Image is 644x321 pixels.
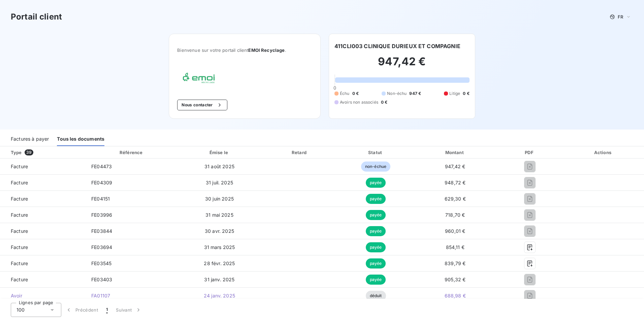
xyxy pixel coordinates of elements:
[445,277,465,282] span: 905,32 €
[5,179,80,186] span: Facture
[204,277,234,282] span: 31 janv. 2025
[91,293,110,298] span: FA01107
[366,242,386,252] span: payée
[366,275,386,285] span: payée
[25,149,33,155] span: 39
[334,42,460,50] h6: 411CLI003 CLINIQUE DURIEUX ET COMPAGNIE
[206,180,233,185] span: 31 juil. 2025
[340,91,350,97] span: Échu
[618,14,623,20] span: FR
[57,132,104,146] div: Tous les documents
[445,212,465,218] span: 718,70 €
[445,164,465,169] span: 947,42 €
[445,228,465,234] span: 960,01 €
[366,258,386,269] span: payée
[102,303,112,317] button: 1
[5,212,80,218] span: Facture
[366,194,386,204] span: payée
[120,150,142,155] div: Référence
[248,47,285,53] span: EMOI Recyclage
[387,91,407,97] span: Non-échu
[5,195,80,202] span: Facture
[5,292,80,299] span: Avoir
[204,293,235,298] span: 24 janv. 2025
[177,47,312,53] span: Bienvenue sur votre portail client .
[352,91,359,97] span: 0 €
[112,303,146,317] button: Suivant
[361,162,390,172] span: non-échue
[91,260,111,266] span: FE03545
[409,91,421,97] span: 947 €
[17,307,25,313] span: 100
[564,149,643,156] div: Actions
[91,244,112,250] span: FE03694
[381,99,387,105] span: 0 €
[445,180,465,185] span: 948,72 €
[91,164,112,169] span: FE04473
[366,226,386,236] span: payée
[91,180,112,185] span: FE04309
[366,178,386,188] span: payée
[463,91,469,97] span: 0 €
[179,149,260,156] div: Émise le
[204,164,234,169] span: 31 août 2025
[334,55,470,75] h2: 947,42 €
[445,260,465,266] span: 839,79 €
[449,91,460,97] span: Litige
[205,228,234,234] span: 30 avr. 2025
[5,163,80,170] span: Facture
[333,85,336,91] span: 0
[177,100,227,110] button: Nous contacter
[11,132,49,146] div: Factures à payer
[366,210,386,220] span: payée
[5,276,80,283] span: Facture
[445,293,466,298] span: 688,98 €
[340,149,412,156] div: Statut
[5,244,80,251] span: Facture
[340,99,378,105] span: Avoirs non associés
[204,260,235,266] span: 28 févr. 2025
[106,307,108,313] span: 1
[91,212,112,218] span: FE03996
[205,196,234,202] span: 30 juin 2025
[5,228,80,235] span: Facture
[91,228,112,234] span: FE03844
[7,149,85,156] div: Type
[498,149,561,156] div: PDF
[91,277,112,282] span: FE03403
[446,244,464,250] span: 854,11 €
[205,212,233,218] span: 31 mai 2025
[91,196,110,202] span: FE04151
[263,149,337,156] div: Retard
[5,260,80,267] span: Facture
[445,196,466,202] span: 629,30 €
[177,69,220,89] img: Company logo
[11,11,62,23] h3: Portail client
[61,303,102,317] button: Précédent
[415,149,495,156] div: Montant
[204,244,235,250] span: 31 mars 2025
[366,291,386,301] span: déduit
